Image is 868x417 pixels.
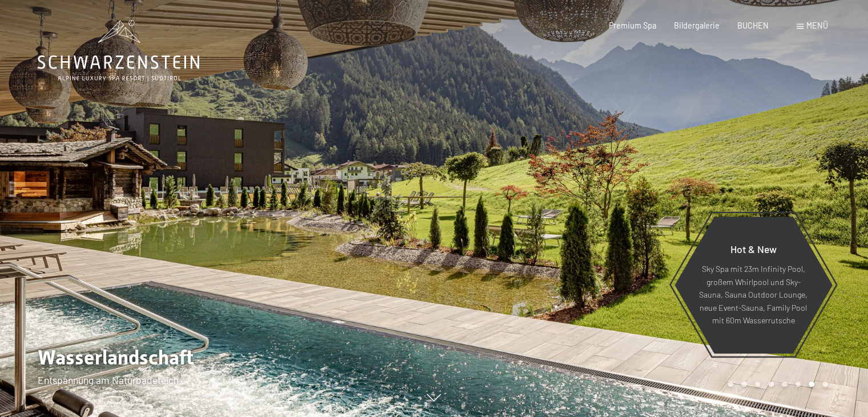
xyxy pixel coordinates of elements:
[768,382,774,387] div: Carousel Page 4
[673,216,833,354] a: Hot & New Sky Spa mit 23m Infinity Pool, großem Whirlpool und Sky-Sauna, Sauna Outdoor Lounge, ne...
[782,382,788,387] div: Carousel Page 5
[730,243,776,255] span: Hot & New
[699,263,808,327] p: Sky Spa mit 23m Infinity Pool, großem Whirlpool und Sky-Sauna, Sauna Outdoor Lounge, neue Event-S...
[728,382,733,387] div: Carousel Page 1
[741,382,747,387] div: Carousel Page 2
[822,382,828,387] div: Carousel Page 8
[724,382,827,387] div: Carousel Pagination
[806,21,828,30] span: Menü
[609,21,656,30] a: Premium Spa
[809,382,814,387] div: Carousel Page 7 (Current Slide)
[755,382,761,387] div: Carousel Page 3
[674,21,720,30] a: Bildergalerie
[737,21,769,30] a: BUCHEN
[796,382,801,387] div: Carousel Page 6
